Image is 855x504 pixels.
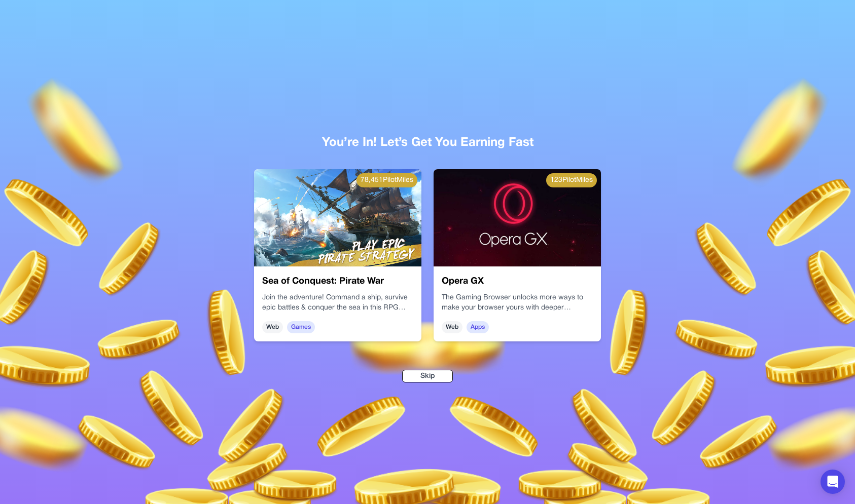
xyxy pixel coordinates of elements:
[262,275,413,289] h3: Sea of Conquest: Pirate War
[442,275,593,289] h3: Opera GX
[254,169,421,266] img: 75fe42d1-c1a6-4a8c-8630-7b3dc285bdf3.jpg
[287,321,315,333] span: Games
[546,173,597,187] div: 123 PilotMiles
[119,135,736,151] div: You’re In! Let’s Get You Earning Fast
[402,370,453,382] button: Skip
[442,293,593,313] p: The Gaming Browser unlocks more ways to make your browser yours with deeper personalization and a...
[467,321,489,333] span: Apps
[262,293,413,313] p: Join the adventure! Command a ship, survive epic battles & conquer the sea in this RPG strategy g...
[821,470,845,494] div: Open Intercom Messenger
[442,321,462,333] span: Web
[434,169,601,266] img: 87ef8a01-ce4a-4a8e-a49b-e11f102f1b08.webp
[262,321,283,333] span: Web
[357,173,417,187] div: 78,451 PilotMiles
